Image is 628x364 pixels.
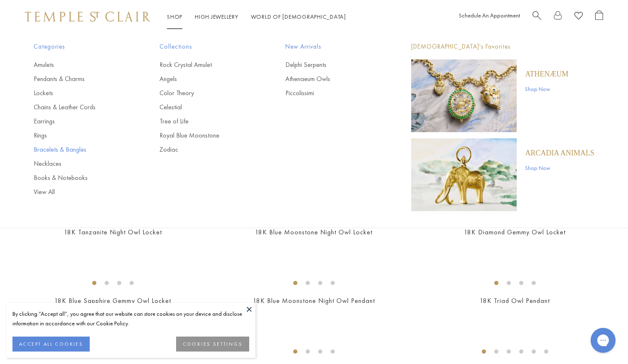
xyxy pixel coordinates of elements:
a: View All [34,187,126,197]
a: 18K Blue Moonstone Night Owl Locket [255,228,373,236]
a: ShopShop [167,13,182,20]
a: Tree of Life [159,117,252,126]
p: [DEMOGRAPHIC_DATA]'s Favorites [411,42,594,52]
a: 18K Tanzanite Night Owl Locket [64,228,162,236]
a: Royal Blue Moonstone [159,131,252,140]
a: Rock Crystal Amulet [159,60,252,69]
a: Pendants & Charms [34,74,126,84]
img: Temple St. Clair [25,12,150,22]
iframe: Gorgias live chat messenger [586,325,620,356]
a: Piccolissimi [285,89,378,98]
a: Amulets [34,60,126,69]
a: Search [532,10,541,23]
a: Lockets [34,89,126,98]
a: Athenæum [525,69,568,79]
a: 18K Diamond Gemmy Owl Locket [464,228,566,236]
a: World of [DEMOGRAPHIC_DATA]World of [DEMOGRAPHIC_DATA] [251,13,346,20]
a: Rings [34,131,126,140]
a: Schedule An Appointment [459,12,520,19]
a: Necklaces [34,159,126,168]
a: 18K Blue Sapphire Gemmy Owl Locket [54,296,171,305]
a: View Wishlist [574,10,583,23]
a: Shop Now [525,84,568,93]
a: Color Theory [159,89,252,98]
div: By clicking “Accept all”, you agree that our website can store cookies on your device and disclos... [12,309,249,328]
a: Chains & Leather Cords [34,103,126,112]
span: Collections [159,42,252,52]
a: Angels [159,74,252,84]
button: COOKIES SETTINGS [176,337,249,352]
a: Open Shopping Bag [595,10,603,23]
span: Categories [34,42,126,52]
a: Earrings [34,117,126,126]
button: ACCEPT ALL COOKIES [12,337,90,352]
span: New Arrivals [285,42,378,52]
a: Delphi Serpents [285,60,378,69]
a: Bracelets & Bangles [34,145,126,154]
a: ARCADIA ANIMALS [525,148,594,157]
a: 18K Triad Owl Pendant [480,296,550,305]
a: Shop Now [525,163,594,172]
a: Zodiac [159,145,252,154]
a: 18K Blue Moonstone Night Owl Pendant [253,296,375,305]
a: Celestial [159,103,252,112]
a: Books & Notebooks [34,173,126,182]
a: High JewelleryHigh Jewellery [195,13,238,20]
nav: Main navigation [167,12,346,22]
a: Athenaeum Owls [285,74,378,84]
